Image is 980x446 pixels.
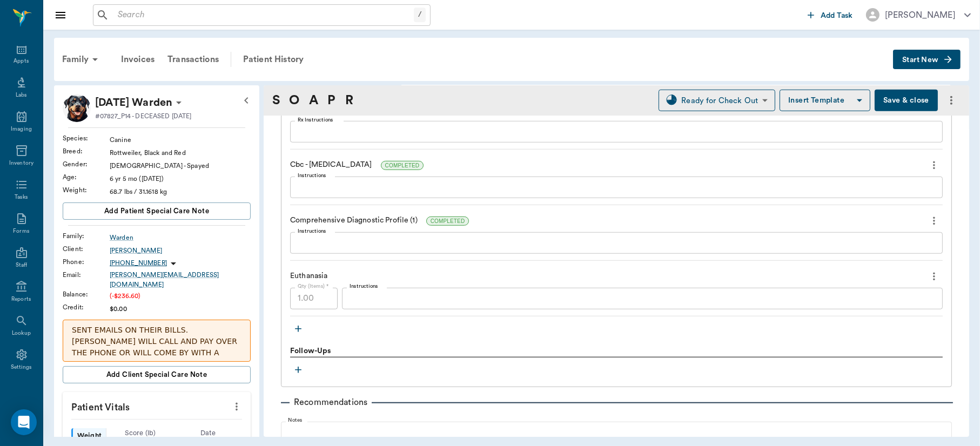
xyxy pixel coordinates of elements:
a: Warden [110,233,251,242]
div: / [414,8,426,22]
div: Labs [16,91,27,99]
button: Close drawer [50,4,71,26]
p: #07827_P14 - DECEASED [DATE] [95,111,191,121]
span: Add patient Special Care Note [104,205,209,217]
p: SENT EMAILS ON THEIR BILLS. [PERSON_NAME] WILL CALL AND PAY OVER THE PHONE OR WILL COME BY WITH A... [72,325,241,393]
button: Insert Template [780,90,870,111]
div: Canine [110,135,251,145]
div: Forms [13,227,29,235]
label: Instructions [350,283,378,290]
button: more [925,156,943,174]
div: COMPLETED [381,161,424,170]
a: Transactions [161,46,225,72]
button: Add client Special Care Note [63,366,251,383]
a: [PERSON_NAME][EMAIL_ADDRESS][DOMAIN_NAME] [110,270,251,289]
label: Qty (Items) * [298,283,328,290]
span: Add client Special Care Note [106,369,207,381]
div: Lookup [12,329,31,337]
p: Recommendations [290,396,372,409]
p: Comprehensive Diagnostic Profile (1) [290,215,418,226]
button: more [925,212,943,230]
button: more [228,397,245,416]
div: Weight : [63,185,110,195]
p: Euthanasia [290,271,327,282]
div: Karma Warden [95,94,172,111]
div: Settings [11,363,32,371]
div: Score ( lb ) [106,428,174,438]
div: Family [56,46,108,72]
div: Rottweiler, Black and Red [110,148,251,158]
a: O [289,91,299,110]
div: Client : [63,244,110,254]
div: Imaging [11,125,32,133]
input: Search [113,8,414,23]
a: [PERSON_NAME] [110,246,251,255]
button: Save & close [875,90,938,111]
p: [DATE] Warden [95,94,172,111]
div: [PERSON_NAME] [885,9,956,22]
span: COMPLETED [381,161,424,170]
div: 6 yr 5 mo ([DATE]) [110,174,251,184]
label: Rx Instructions [298,116,333,124]
div: Family : [63,231,110,241]
label: Instructions [298,172,326,179]
div: Age : [63,172,110,182]
button: Add Task [803,5,857,25]
div: Tasks [15,193,28,201]
label: Notes [288,416,303,424]
p: [PHONE_NUMBER] [110,259,167,268]
img: Profile Image [63,94,91,122]
div: $0.00 [110,304,251,314]
p: Patient Vitals [63,392,251,419]
div: Credit : [63,302,110,312]
span: COMPLETED [427,217,469,225]
a: Invoices [115,46,161,72]
a: A [309,91,318,110]
div: Species : [63,133,110,143]
p: Cbc - [MEDICAL_DATA] [290,159,372,171]
div: Ready for Check Out [681,94,758,107]
div: Open Intercom Messenger [11,409,37,435]
a: R [345,91,353,110]
div: Date [174,428,242,438]
div: Staff [16,261,27,269]
div: Breed : [63,146,110,156]
div: Gender : [63,159,110,169]
div: Email : [63,270,110,280]
button: Add patient Special Care Note [63,202,251,220]
label: Instructions [298,227,326,235]
div: Inventory [9,159,33,167]
a: S [272,91,280,110]
div: Weight [71,428,106,444]
div: 68.7 lbs / 31.1618 kg [110,187,251,197]
div: Balance : [63,289,110,299]
div: [DEMOGRAPHIC_DATA] - Spayed [110,161,251,171]
div: Phone : [63,257,110,267]
button: Start New [893,50,961,70]
button: more [942,91,961,110]
div: (-$236.60) [110,291,251,301]
button: [PERSON_NAME] [857,5,979,25]
div: COMPLETED [426,217,469,226]
div: Reports [11,295,31,303]
div: Appts [14,57,29,65]
div: Follow-Ups [290,346,943,357]
button: more [925,267,943,286]
a: P [327,91,335,110]
a: Patient History [237,46,310,72]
